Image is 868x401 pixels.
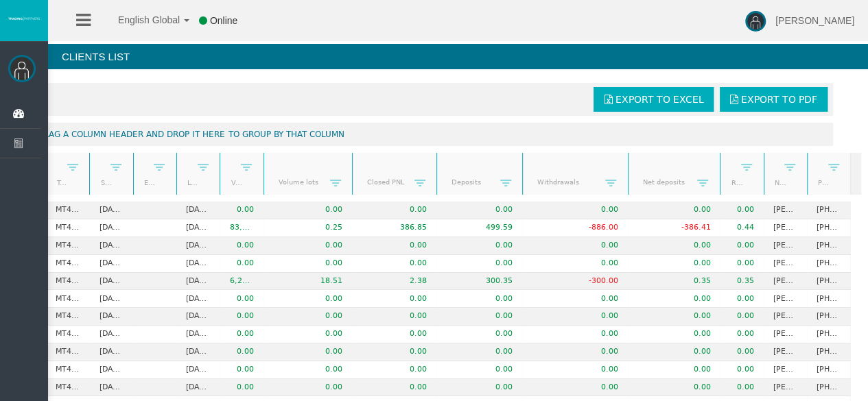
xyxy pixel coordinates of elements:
[89,308,132,326] td: [DATE]
[352,237,436,255] td: 0.00
[263,343,353,361] td: 0.00
[720,308,763,326] td: 0.00
[263,237,353,255] td: 0.00
[764,343,807,361] td: [PERSON_NAME][DATE]
[436,255,522,273] td: 0.00
[210,15,237,26] span: Online
[522,326,628,343] td: 0.00
[809,173,832,192] a: Phone
[220,273,263,291] td: 6,257,402.71
[220,255,263,273] td: 0.00
[764,202,807,219] td: [PERSON_NAME]
[436,326,522,343] td: 0.00
[436,219,522,237] td: 499.59
[807,326,850,343] td: [PHONE_NUMBER]
[720,379,763,397] td: 0.00
[615,94,703,105] span: Export to Excel
[720,237,763,255] td: 0.00
[522,237,628,255] td: 0.00
[522,202,628,219] td: 0.00
[628,273,720,291] td: 0.35
[720,273,763,291] td: 0.35
[522,273,628,291] td: -300.00
[436,237,522,255] td: 0.00
[46,308,89,326] td: MT4 LiveFixedSpreadAccount
[7,16,41,21] img: logo.svg
[263,379,353,397] td: 0.00
[263,273,353,291] td: 18.51
[89,202,132,219] td: [DATE]
[352,343,436,361] td: 0.00
[764,255,807,273] td: [PERSON_NAME]
[352,255,436,273] td: 0.00
[522,255,628,273] td: 0.00
[176,361,220,379] td: [DATE]
[628,237,720,255] td: 0.00
[766,173,788,192] a: Name
[89,379,132,397] td: [DATE]
[176,379,220,397] td: [DATE]
[48,44,868,69] h4: Clients List
[222,173,245,192] a: Volume
[220,219,263,237] td: 83,439.25
[46,343,89,361] td: MT4 LiveFixedSpreadAccount
[775,15,854,26] span: [PERSON_NAME]
[352,219,436,237] td: 386.85
[436,308,522,326] td: 0.00
[634,173,697,191] a: Net deposits
[220,343,263,361] td: 0.00
[176,343,220,361] td: [DATE]
[263,326,353,343] td: 0.00
[352,308,436,326] td: 0.00
[352,273,436,291] td: 2.38
[176,308,220,326] td: [DATE]
[745,11,766,32] img: user-image
[46,255,89,273] td: MT4 LiveFixedSpreadAccount
[352,361,436,379] td: 0.00
[263,361,353,379] td: 0.00
[49,173,71,192] a: Type
[436,343,522,361] td: 0.00
[436,273,522,291] td: 300.35
[807,255,850,273] td: [PHONE_NUMBER]
[46,290,89,308] td: MT4 LiveFixedSpreadAccount
[628,202,720,219] td: 0.00
[436,290,522,308] td: 0.00
[720,87,828,112] a: Export to PDF
[720,343,763,361] td: 0.00
[628,361,720,379] td: 0.00
[220,202,263,219] td: 0.00
[764,361,807,379] td: [PERSON_NAME]
[89,237,132,255] td: [DATE]
[176,237,220,255] td: [DATE]
[764,326,807,343] td: [PERSON_NAME]
[522,343,628,361] td: 0.00
[46,379,89,397] td: MT4 LiveFixedSpreadAccount
[628,343,720,361] td: 0.00
[522,361,628,379] td: 0.00
[807,219,850,237] td: [PHONE_NUMBER]
[807,290,850,308] td: [PHONE_NUMBER]
[179,173,202,192] a: Last trade date
[46,273,89,291] td: MT4 LiveFixedSpreadAccount
[436,202,522,219] td: 0.00
[807,273,850,291] td: [PHONE_NUMBER]
[359,173,414,191] a: Closed PNL
[176,290,220,308] td: [DATE]
[628,379,720,397] td: 0.00
[220,290,263,308] td: 0.00
[176,219,220,237] td: [DATE]
[89,273,132,291] td: [DATE]
[176,326,220,343] td: [DATE]
[764,379,807,397] td: [PERSON_NAME] [PERSON_NAME]
[263,308,353,326] td: 0.00
[764,273,807,291] td: [PERSON_NAME]
[741,94,817,105] span: Export to PDF
[522,290,628,308] td: 0.00
[443,173,500,191] a: Deposits
[352,326,436,343] td: 0.00
[628,326,720,343] td: 0.00
[263,255,353,273] td: 0.00
[89,326,132,343] td: [DATE]
[263,219,353,237] td: 0.25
